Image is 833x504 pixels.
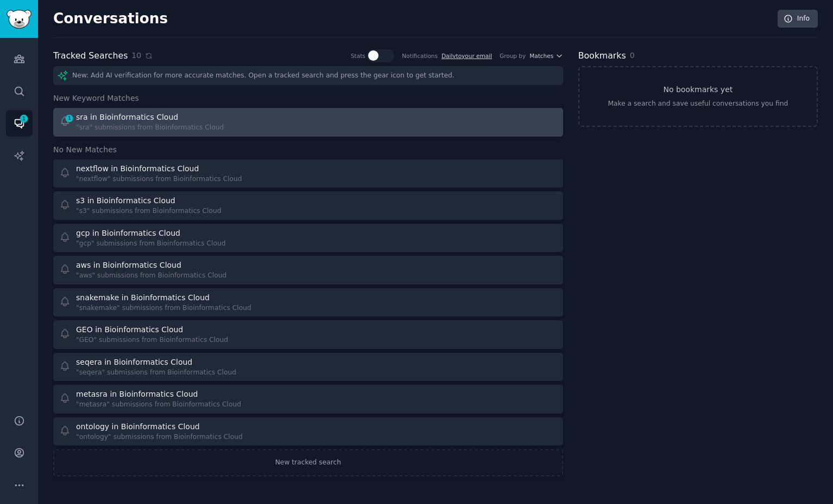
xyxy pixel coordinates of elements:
div: aws in Bioinformatics Cloud [76,260,181,271]
div: seqera in Bioinformatics Cloud [76,357,192,368]
div: Stats [351,52,365,60]
div: Group by [500,52,526,60]
a: ontology in Bioinformatics Cloud"ontology" submissions from Bioinformatics Cloud [53,417,563,446]
h2: Bookmarks [578,49,626,63]
div: snakemake in Bioinformatics Cloud [76,292,210,303]
span: 1 [19,115,29,122]
a: 1sra in Bioinformatics Cloud"sra" submissions from Bioinformatics Cloud [53,108,563,137]
div: sra in Bioinformatics Cloud [76,112,178,123]
div: "aws" submissions from Bioinformatics Cloud [76,271,226,281]
div: ontology in Bioinformatics Cloud [76,421,200,432]
div: "seqera" submissions from Bioinformatics Cloud [76,368,236,378]
a: nextflow in Bioinformatics Cloud"nextflow" submissions from Bioinformatics Cloud [53,159,563,188]
div: "gcp" submissions from Bioinformatics Cloud [76,239,226,249]
div: "ontology" submissions from Bioinformatics Cloud [76,432,243,442]
div: metasra in Bioinformatics Cloud [76,389,198,400]
a: metasra in Bioinformatics Cloud"metasra" submissions from Bioinformatics Cloud [53,385,563,413]
span: New Keyword Matches [53,93,139,104]
span: Matches [529,52,553,60]
button: Matches [529,52,563,60]
div: "metasra" submissions from Bioinformatics Cloud [76,400,241,410]
img: GummySearch logo [7,10,31,29]
div: GEO in Bioinformatics Cloud [76,324,183,335]
div: "s3" submissions from Bioinformatics Cloud [76,206,221,216]
div: "sra" submissions from Bioinformatics Cloud [76,123,224,133]
span: No New Matches [53,144,117,156]
a: s3 in Bioinformatics Cloud"s3" submissions from Bioinformatics Cloud [53,191,563,220]
a: aws in Bioinformatics Cloud"aws" submissions from Bioinformatics Cloud [53,256,563,285]
div: "nextflow" submissions from Bioinformatics Cloud [76,175,242,184]
div: New: Add AI verification for more accurate matches. Open a tracked search and press the gear icon... [53,66,563,85]
a: New tracked search [53,449,563,476]
a: Dailytoyour email [441,53,492,59]
a: 1 [6,110,33,137]
div: nextflow in Bioinformatics Cloud [76,163,199,175]
h2: Tracked Searches [53,49,128,63]
div: Make a search and save useful conversations you find [608,99,788,109]
div: "snakemake" submissions from Bioinformatics Cloud [76,303,251,313]
a: snakemake in Bioinformatics Cloud"snakemake" submissions from Bioinformatics Cloud [53,288,563,317]
h3: No bookmarks yet [663,84,733,95]
span: 1 [65,114,74,122]
div: Notifications [402,52,438,60]
a: seqera in Bioinformatics Cloud"seqera" submissions from Bioinformatics Cloud [53,353,563,382]
a: GEO in Bioinformatics Cloud"GEO" submissions from Bioinformatics Cloud [53,320,563,349]
div: "GEO" submissions from Bioinformatics Cloud [76,335,228,345]
div: gcp in Bioinformatics Cloud [76,228,180,239]
h2: Conversations [53,10,168,28]
a: gcp in Bioinformatics Cloud"gcp" submissions from Bioinformatics Cloud [53,224,563,253]
span: 10 [131,50,141,61]
a: Info [778,10,818,28]
div: s3 in Bioinformatics Cloud [76,195,175,206]
span: 0 [630,51,635,60]
a: No bookmarks yetMake a search and save useful conversations you find [578,66,818,127]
